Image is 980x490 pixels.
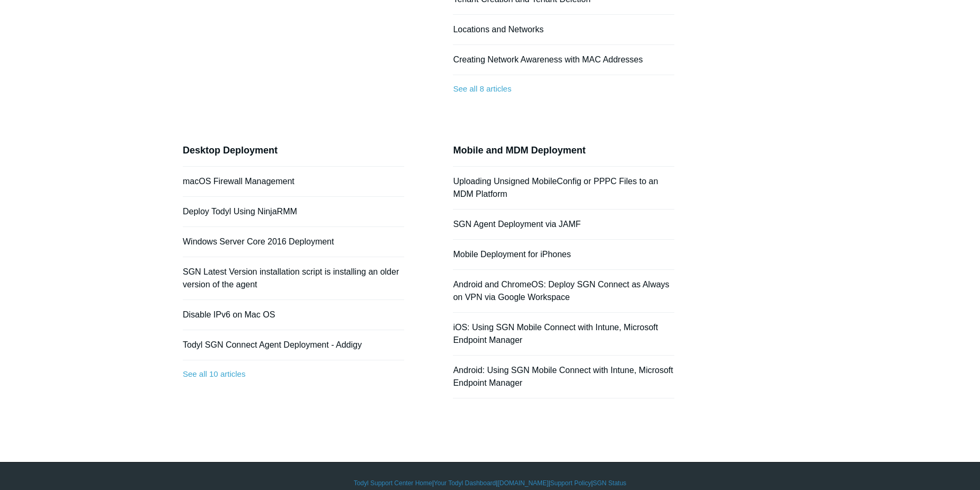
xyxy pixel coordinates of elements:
a: Mobile and MDM Deployment [453,145,585,156]
a: See all 8 articles [453,75,674,103]
a: SGN Latest Version installation script is installing an older version of the agent [183,267,399,289]
a: Deploy Todyl Using NinjaRMM [183,207,297,216]
a: Windows Server Core 2016 Deployment [183,237,334,246]
a: See all 10 articles [183,360,404,388]
a: SGN Agent Deployment via JAMF [453,220,581,229]
a: Mobile Deployment for iPhones [453,250,571,259]
a: Android: Using SGN Mobile Connect with Intune, Microsoft Endpoint Manager [453,366,673,387]
a: Android and ChromeOS: Deploy SGN Connect as Always on VPN via Google Workspace [453,280,669,302]
a: Creating Network Awareness with MAC Addresses [453,55,643,64]
a: Your Todyl Dashboard [434,478,496,488]
div: | | | | [183,478,797,488]
a: Todyl Support Center Home [354,478,432,488]
a: Support Policy [550,478,591,488]
a: Todyl SGN Connect Agent Deployment - Addigy [183,340,362,349]
a: Desktop Deployment [183,145,278,156]
a: macOS Firewall Management [183,177,295,186]
a: Locations and Networks [453,25,544,34]
a: Uploading Unsigned MobileConfig or PPPC Files to an MDM Platform [453,177,658,198]
a: [DOMAIN_NAME] [497,478,548,488]
a: iOS: Using SGN Mobile Connect with Intune, Microsoft Endpoint Manager [453,323,658,344]
a: Disable IPv6 on Mac OS [183,310,275,319]
a: SGN Status [593,478,626,488]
